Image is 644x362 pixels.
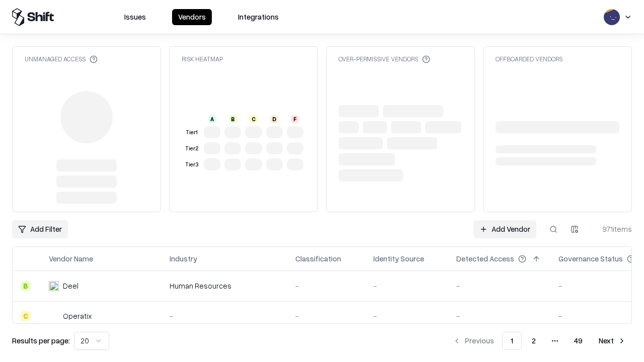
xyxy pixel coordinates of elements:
button: Vendors [172,9,212,25]
div: A [208,115,216,123]
button: Next [593,332,632,350]
button: 2 [524,332,544,350]
div: B [21,281,31,291]
p: Results per page: [12,335,70,346]
div: F [291,115,299,123]
div: Offboarded Vendors [496,55,562,63]
div: - [373,311,440,321]
div: Deel [63,281,78,291]
div: Detected Access [456,253,514,264]
div: Identity Source [373,253,424,264]
div: B [229,115,237,123]
button: Issues [118,9,152,25]
div: 971 items [592,224,632,234]
div: - [373,281,440,291]
button: Add Filter [12,220,68,238]
div: Operatix [63,311,92,321]
div: D [270,115,278,123]
div: Industry [170,253,197,264]
div: Tier 3 [184,160,200,169]
a: Add Vendor [473,220,536,238]
div: - [295,311,357,321]
div: Classification [295,253,341,264]
button: 1 [502,332,522,350]
div: Human Resources [170,281,279,291]
div: - [170,311,279,321]
div: Vendor Name [49,253,93,264]
div: Over-Permissive Vendors [339,55,430,63]
div: Unmanaged Access [25,55,98,63]
div: Tier 1 [184,128,200,137]
nav: pagination [447,332,632,350]
div: Tier 2 [184,144,200,153]
button: Integrations [232,9,285,25]
div: Governance Status [558,253,623,264]
div: C [250,115,258,123]
div: Risk Heatmap [182,55,223,63]
div: - [456,311,542,321]
img: Deel [49,281,59,291]
button: 49 [566,332,591,350]
div: - [456,281,542,291]
div: C [21,311,31,321]
div: - [295,281,357,291]
img: Operatix [49,311,59,321]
